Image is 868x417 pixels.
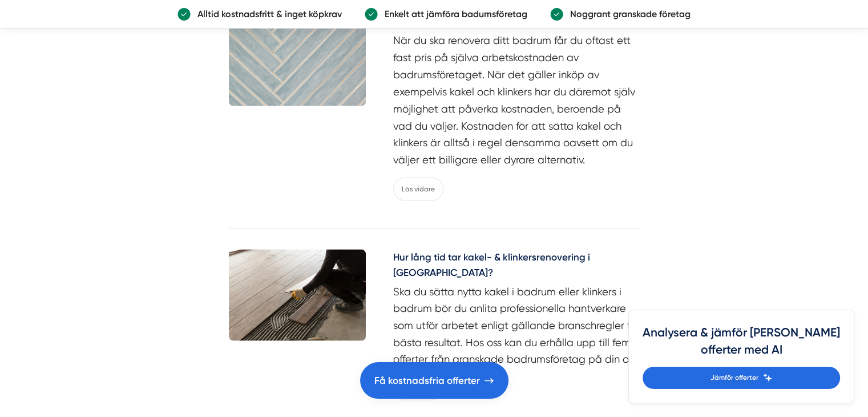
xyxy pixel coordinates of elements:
a: Läs vidare [393,177,443,201]
p: Ska du sätta nytta kakel i badrum eller klinkers i badrum bör du anlita professionella hantverkar... [393,283,640,367]
p: När du ska renovera ditt badrum får du oftast ett fast pris på själva arbetskostnaden av badrumsf... [393,32,640,168]
img: Vad är kostnaden för kakel & klinkers i badrum [229,14,366,106]
h4: Analysera & jämför [PERSON_NAME] offerter med AI [643,324,840,367]
span: Få kostnadsfria offerter [374,373,480,388]
a: Hur lång tid tar kakel- & klinkersrenovering i [GEOGRAPHIC_DATA]? [393,249,640,283]
p: Noggrant granskade företag [563,7,691,21]
a: Få kostnadsfria offerter [360,362,508,399]
p: Enkelt att jämföra badumsföretag [378,7,527,21]
p: Alltid kostnadsfritt & inget köpkrav [191,7,342,21]
a: Jämför offerter [643,367,840,389]
img: Hur lång tid tar kakel- & klinkersrenovering i badrum? [229,249,366,340]
span: Jämför offerter [710,372,758,383]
